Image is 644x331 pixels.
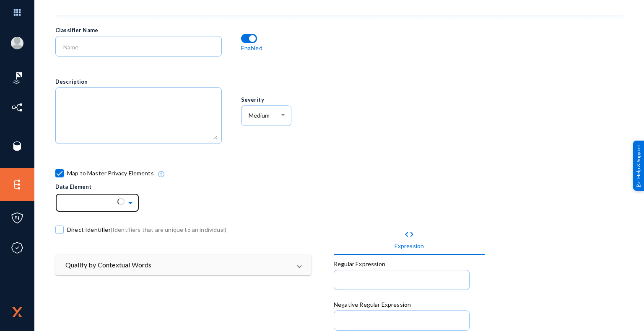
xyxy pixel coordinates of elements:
[55,183,92,190] span: Data Element
[249,112,270,119] span: Medium
[55,255,311,275] mat-expansion-panel-header: Qualify by Contextual Words
[241,96,324,104] div: Severity
[5,3,30,21] img: app launcher
[334,260,385,267] mat-label: Regular Expression
[404,229,414,239] mat-icon: code
[241,44,262,52] p: Enabled
[67,167,154,180] span: Map to Master Privacy Elements
[11,37,23,49] img: blank-profile-picture.png
[11,140,23,152] img: icon-sources.svg
[11,101,23,114] img: icon-inventory.svg
[63,44,218,51] input: Name
[111,226,226,233] span: (Identifiers that are unique to an individual)
[633,140,644,190] div: Help & Support
[55,26,241,35] div: Classifier Name
[11,241,23,254] img: icon-compliance.svg
[636,181,641,187] img: help_support.svg
[65,260,291,270] mat-panel-title: Qualify by Contextual Words
[11,212,23,224] img: icon-policies.svg
[11,72,23,84] img: icon-risk-sonar.svg
[395,241,424,250] div: Expression
[67,223,226,236] span: Direct Identifier
[55,78,241,86] div: Description
[11,178,23,191] img: icon-elements.svg
[334,301,411,308] mat-label: Negative Regular Expression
